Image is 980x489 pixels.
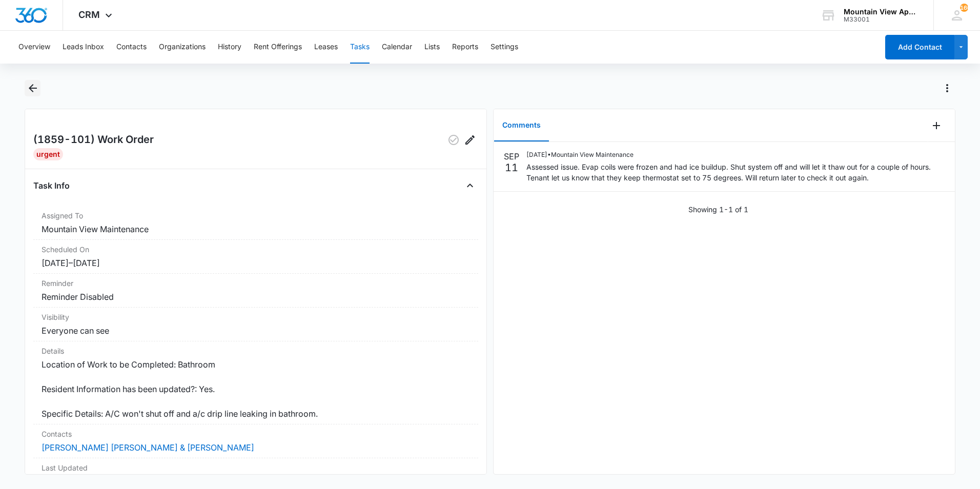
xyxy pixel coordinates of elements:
button: Close [462,177,478,194]
dt: Details [42,345,470,356]
p: SEP [504,150,519,162]
dd: Location of Work to be Completed: Bathroom Resident Information has been updated?: Yes. Specific ... [42,358,470,420]
p: Showing 1-1 of 1 [688,204,748,215]
dt: Visibility [42,312,470,322]
button: Contacts [116,31,147,64]
button: Overview [18,31,50,64]
div: account id [844,16,918,23]
button: Leads Inbox [63,31,104,64]
button: Comments [494,110,549,141]
dt: Reminder [42,278,470,289]
span: CRM [78,9,100,20]
h2: (1859-101) Work Order [33,132,154,148]
dt: Assigned To [42,210,470,221]
button: Tasks [350,31,370,64]
span: 160 [960,4,968,12]
button: Add Comment [928,117,945,134]
button: Back [25,80,40,96]
button: Calendar [382,31,412,64]
dd: Mountain View Maintenance [42,223,470,235]
div: ReminderReminder Disabled [33,274,478,308]
dt: Scheduled On [42,244,470,255]
dt: Last Updated [42,462,470,473]
div: DetailsLocation of Work to be Completed: Bathroom Resident Information has been updated?: Yes. Sp... [33,341,478,424]
dt: Contacts [42,429,470,439]
dd: [DATE] – [DATE] [42,257,470,269]
div: Assigned ToMountain View Maintenance [33,206,478,240]
p: [DATE] • Mountain View Maintenance [526,150,945,159]
dd: Everyone can see [42,324,470,337]
button: Leases [314,31,338,64]
p: Assessed issue. Evap coils were frozen and had ice buildup. Shut system off and will let it thaw ... [526,161,945,183]
div: Urgent [33,148,63,160]
button: Edit [462,132,478,148]
dd: Reminder Disabled [42,291,470,303]
h4: Task Info [33,179,70,192]
a: [PERSON_NAME] [PERSON_NAME] & [PERSON_NAME] [42,442,254,453]
button: Add Contact [885,35,954,59]
button: Organizations [159,31,206,64]
p: 11 [505,162,518,173]
button: Settings [491,31,518,64]
button: Lists [424,31,440,64]
button: History [218,31,241,64]
button: Reports [452,31,478,64]
div: account name [844,8,918,16]
div: VisibilityEveryone can see [33,308,478,341]
div: Contacts[PERSON_NAME] [PERSON_NAME] & [PERSON_NAME] [33,424,478,458]
button: Actions [939,80,955,96]
button: Rent Offerings [254,31,302,64]
div: Scheduled On[DATE]–[DATE] [33,240,478,274]
div: notifications count [960,4,968,12]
